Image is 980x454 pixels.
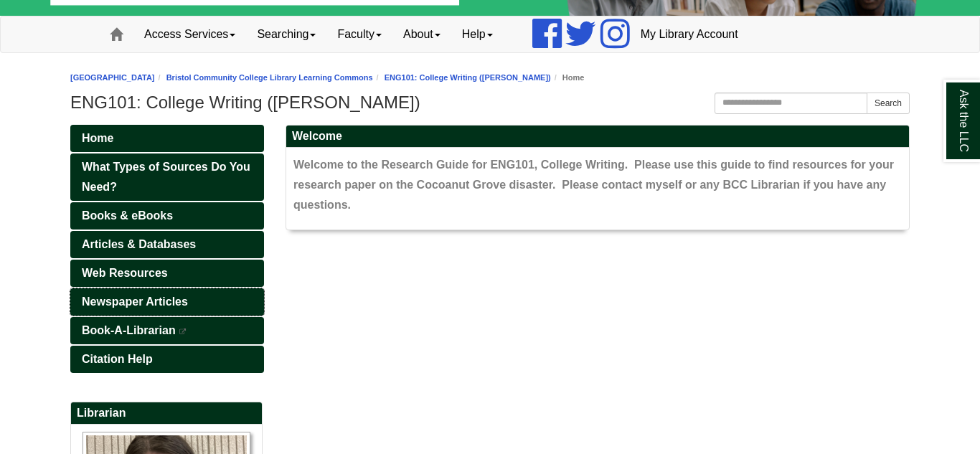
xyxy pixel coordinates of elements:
a: Help [451,16,504,52]
span: Book-A-Librarian [82,324,176,336]
span: Books & eBooks [82,209,173,222]
a: Faculty [326,16,392,52]
a: Access Services [133,16,246,52]
a: [GEOGRAPHIC_DATA] [70,73,155,82]
span: Articles & Databases [82,238,196,250]
a: Book-A-Librarian [70,317,264,344]
span: What Types of Sources Do You Need? [82,161,250,193]
span: Newspaper Articles [82,295,188,308]
span: Welcome to the Research Guide for ENG101, College Writing. Please use this guide to find resource... [293,159,894,211]
span: Citation Help [82,353,153,365]
a: ENG101: College Writing ([PERSON_NAME]) [385,73,551,82]
a: Articles & Databases [70,231,264,258]
li: Home [551,71,585,85]
h2: Welcome [286,126,909,148]
a: Newspaper Articles [70,288,264,316]
a: Home [70,125,264,152]
a: Bristol Community College Library Learning Commons [166,73,373,82]
a: My Library Account [630,16,749,52]
a: What Types of Sources Do You Need? [70,153,264,201]
h2: Librarian [71,402,262,425]
a: Searching [246,16,326,52]
button: Search [867,93,910,114]
a: Books & eBooks [70,202,264,230]
span: Home [82,132,113,144]
nav: breadcrumb [70,71,910,85]
a: About [392,16,451,52]
a: Web Resources [70,260,264,287]
a: Citation Help [70,346,264,373]
i: This link opens in a new window [179,328,187,335]
h1: ENG101: College Writing ([PERSON_NAME]) [70,93,910,113]
span: Web Resources [82,267,168,279]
